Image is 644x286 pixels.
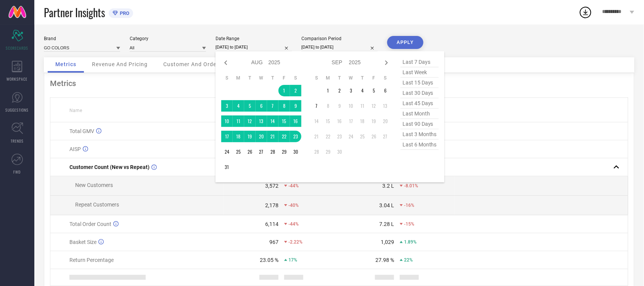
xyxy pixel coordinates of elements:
td: Mon Sep 01 2025 [322,85,334,96]
span: last week [401,67,439,78]
td: Sun Sep 14 2025 [311,115,322,127]
th: Friday [279,75,290,81]
th: Sunday [221,75,233,81]
td: Wed Aug 27 2025 [256,146,267,158]
span: Total Order Count [69,221,111,227]
div: 1,029 [381,239,394,245]
th: Saturday [380,75,391,81]
span: Partner Insights [44,5,105,20]
td: Fri Aug 22 2025 [279,131,290,142]
td: Mon Sep 08 2025 [322,100,334,112]
div: 3.04 L [379,202,394,208]
td: Sat Aug 23 2025 [290,131,301,142]
div: Comparison Period [301,36,378,41]
td: Tue Aug 12 2025 [244,115,256,127]
td: Sat Sep 06 2025 [380,85,391,96]
td: Tue Sep 09 2025 [334,100,345,112]
th: Thursday [357,75,368,81]
td: Wed Sep 17 2025 [345,115,357,127]
td: Tue Aug 19 2025 [244,131,256,142]
th: Sunday [311,75,322,81]
span: SCORECARDS [6,45,29,51]
div: Date Range [216,36,292,41]
span: AISP [69,146,81,152]
span: -2.22% [288,239,303,245]
td: Sun Aug 10 2025 [221,115,233,127]
span: last 3 months [401,129,439,140]
span: 17% [288,257,297,263]
span: -44% [288,183,299,188]
td: Fri Aug 01 2025 [279,85,290,96]
input: Select comparison period [301,43,378,51]
td: Sat Aug 30 2025 [290,146,301,158]
td: Sat Aug 16 2025 [290,115,301,127]
span: -16% [404,203,414,208]
td: Mon Sep 22 2025 [322,131,334,142]
span: -8.01% [404,183,418,188]
td: Mon Aug 04 2025 [233,100,244,112]
td: Wed Sep 10 2025 [345,100,357,112]
div: 6,114 [265,221,279,227]
td: Sun Aug 24 2025 [221,146,233,158]
th: Monday [322,75,334,81]
td: Mon Aug 18 2025 [233,131,244,142]
td: Mon Aug 25 2025 [233,146,244,158]
span: last 45 days [401,98,439,109]
span: Customer Count (New vs Repeat) [69,164,150,170]
td: Tue Sep 02 2025 [334,85,345,96]
td: Thu Aug 14 2025 [267,115,279,127]
td: Thu Aug 07 2025 [267,100,279,112]
span: last 90 days [401,119,439,129]
span: Customer And Orders [163,61,222,67]
td: Sat Aug 02 2025 [290,85,301,96]
td: Tue Sep 16 2025 [334,115,345,127]
span: Repeat Customers [75,201,119,208]
span: last 6 months [401,140,439,150]
div: 2,178 [265,202,279,208]
span: SUGGESTIONS [6,107,29,113]
td: Thu Sep 11 2025 [357,100,368,112]
td: Thu Aug 21 2025 [267,131,279,142]
td: Wed Sep 03 2025 [345,85,357,96]
td: Mon Aug 11 2025 [233,115,244,127]
td: Mon Sep 29 2025 [322,146,334,158]
div: Next month [382,58,391,67]
span: -44% [288,221,299,227]
span: last 30 days [401,88,439,98]
td: Wed Aug 20 2025 [256,131,267,142]
span: 22% [404,257,413,263]
td: Fri Aug 29 2025 [279,146,290,158]
td: Tue Sep 30 2025 [334,146,345,158]
input: Select date range [216,43,292,51]
div: 3,572 [265,183,279,189]
div: Metrics [50,79,628,88]
td: Sat Sep 27 2025 [380,131,391,142]
span: last month [401,109,439,119]
div: Category [130,36,206,41]
td: Fri Sep 19 2025 [368,115,380,127]
span: Return Percentage [69,257,114,263]
span: Basket Size [69,239,97,245]
td: Thu Sep 18 2025 [357,115,368,127]
td: Tue Sep 23 2025 [334,131,345,142]
span: WORKSPACE [7,76,28,82]
td: Sun Sep 21 2025 [311,131,322,142]
span: Metrics [55,61,76,67]
th: Tuesday [334,75,345,81]
th: Wednesday [345,75,357,81]
td: Wed Aug 06 2025 [256,100,267,112]
span: New Customers [75,182,113,188]
th: Wednesday [256,75,267,81]
div: Brand [44,36,120,41]
div: 23.05 % [260,257,279,263]
td: Fri Aug 15 2025 [279,115,290,127]
td: Sat Sep 13 2025 [380,100,391,112]
td: Wed Sep 24 2025 [345,131,357,142]
span: 1.89% [404,239,417,245]
div: 27.98 % [375,257,394,263]
td: Fri Sep 12 2025 [368,100,380,112]
td: Sat Sep 20 2025 [380,115,391,127]
td: Thu Aug 28 2025 [267,146,279,158]
th: Friday [368,75,380,81]
th: Thursday [267,75,279,81]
